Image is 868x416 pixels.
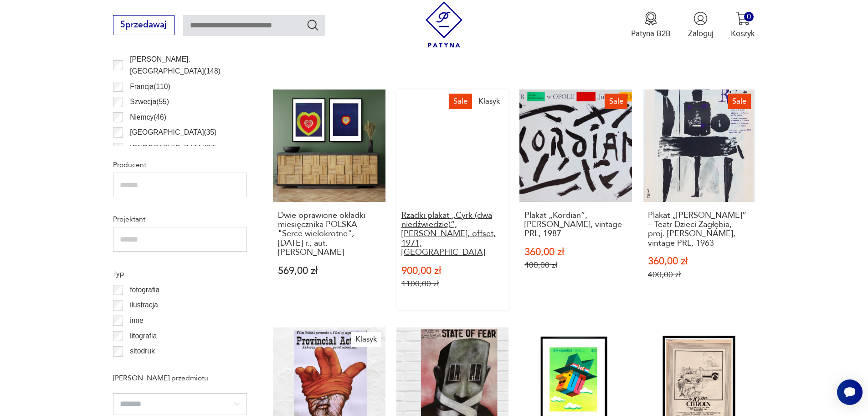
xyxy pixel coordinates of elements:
[731,28,755,39] p: Koszyk
[693,11,708,26] img: Ikonka użytkownika
[278,266,380,276] p: 569,00 zł
[113,15,175,35] button: Sprzedawaj
[130,345,155,357] p: sitodruk
[130,81,170,93] p: Francja ( 110 )
[113,372,247,384] p: [PERSON_NAME] przedmiotu
[744,12,754,21] div: 0
[631,11,671,39] button: Patyna B2B
[113,159,247,171] p: Producent
[731,11,755,39] button: 0Koszyk
[648,257,750,266] p: 360,00 zł
[648,270,750,279] p: 400,00 zł
[130,142,216,154] p: [GEOGRAPHIC_DATA] ( 27 )
[130,96,169,108] p: Szwecja ( 55 )
[837,379,863,405] iframe: Smartsupp widget button
[401,266,504,276] p: 900,00 zł
[273,90,385,310] a: Dwie oprawione okładki miesięcznika POLSKA "Serce wielokrotne", maj 1964 r., aut. Roman Cieślewic...
[113,22,175,29] a: Sprzedawaj
[130,330,157,342] p: litografia
[688,11,714,39] button: Zaloguj
[130,111,166,123] p: Niemcy ( 46 )
[130,284,159,296] p: fotografia
[130,126,216,138] p: [GEOGRAPHIC_DATA] ( 35 )
[736,11,750,26] img: Ikona koszyka
[306,18,319,32] button: Szukaj
[401,279,504,289] p: 1100,00 zł
[648,211,750,248] h3: Plakat „[PERSON_NAME]” – Teatr Dzieci Zagłębia, proj. [PERSON_NAME], vintage PRL, 1963
[130,53,247,78] p: [PERSON_NAME]. [GEOGRAPHIC_DATA] ( 148 )
[631,28,671,39] p: Patyna B2B
[113,213,247,225] p: Projektant
[519,90,632,310] a: SalePlakat „Kordian”, Henryk Tomaszewski, vintage PRL, 1987Plakat „Kordian”, [PERSON_NAME], vinta...
[401,211,504,258] h3: Rzadki plakat „Cyrk (dwa niedźwiedzie)”, [PERSON_NAME], offset, 1971, [GEOGRAPHIC_DATA]
[643,90,755,310] a: SalePlakat „Don Kichote” – Teatr Dzieci Zagłębia, proj. Tadeusz Grabowski, vintage PRL, 1963Plaka...
[644,11,658,26] img: Ikona medalu
[688,28,714,39] p: Zaloguj
[130,299,158,311] p: ilustracja
[631,11,671,39] a: Ikona medaluPatyna B2B
[524,211,627,239] h3: Plakat „Kordian”, [PERSON_NAME], vintage PRL, 1987
[278,211,380,258] h3: Dwie oprawione okładki miesięcznika POLSKA "Serce wielokrotne", [DATE] r., aut. [PERSON_NAME]
[524,247,627,257] p: 360,00 zł
[396,90,509,310] a: SaleKlasykRzadki plakat „Cyrk (dwa niedźwiedzie)”, Wiktor Górka, offset, 1971, PolskaRzadki plaka...
[113,268,247,279] p: Typ
[130,315,143,326] p: inne
[421,1,467,47] img: Patyna - sklep z meblami i dekoracjami vintage
[524,260,627,270] p: 400,00 zł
